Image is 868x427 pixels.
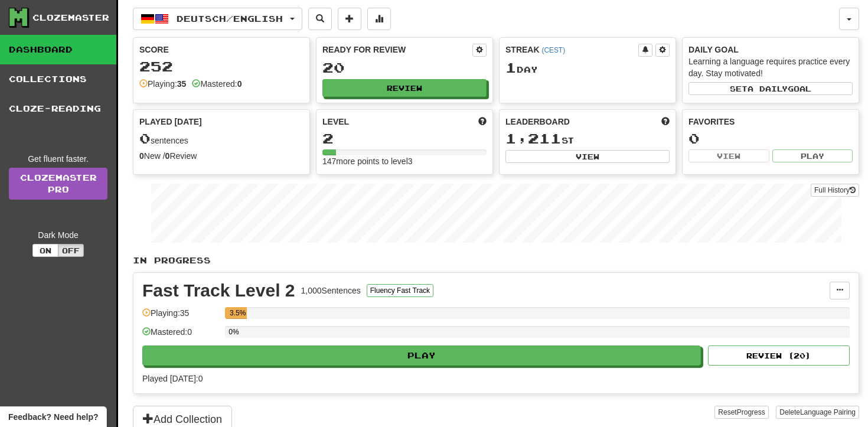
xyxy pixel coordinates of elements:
div: 0 [688,131,853,146]
div: Mastered: 0 [142,326,219,345]
div: Favorites [688,116,853,128]
span: Language Pairing [800,408,856,416]
div: Playing: 35 [142,307,219,327]
a: (CEST) [541,46,565,54]
span: Level [322,116,349,128]
div: Score [139,44,304,56]
button: Deutsch/English [133,8,302,30]
strong: 0 [237,79,242,89]
span: Leaderboard [505,116,570,128]
span: 1,211 [505,130,562,146]
div: 3.5% [229,307,247,319]
strong: 0 [139,151,144,161]
button: Play [772,149,853,162]
button: Off [58,244,84,257]
div: sentences [139,131,304,146]
div: Ready for Review [322,44,472,56]
span: Progress [737,408,765,416]
div: Mastered: [192,78,242,90]
button: More stats [367,8,391,30]
div: New / Review [139,150,304,162]
button: View [688,149,769,162]
span: Played [DATE]: 0 [142,374,203,383]
div: 252 [139,59,304,74]
button: View [505,150,670,163]
button: Review (20) [708,345,850,366]
div: Learning a language requires practice every day. Stay motivated! [688,56,853,79]
button: On [32,244,58,257]
button: Play [142,345,701,366]
div: Clozemaster [32,12,109,24]
div: 2 [322,131,487,146]
strong: 0 [165,151,170,161]
a: ClozemasterPro [9,168,107,200]
button: Fluency Fast Track [367,284,433,297]
strong: 35 [177,79,187,89]
div: st [505,131,670,146]
div: Get fluent faster. [9,153,107,165]
div: Playing: [139,78,186,90]
button: Add sentence to collection [338,8,361,30]
button: Seta dailygoal [688,82,853,95]
button: Search sentences [308,8,332,30]
div: 1,000 Sentences [301,285,361,296]
div: Streak [505,44,638,56]
span: a daily [748,84,788,93]
button: ResetProgress [714,406,768,419]
button: Full History [811,184,859,197]
span: Score more points to level up [478,116,487,128]
span: Played [DATE] [139,116,202,128]
div: 20 [322,60,487,75]
button: DeleteLanguage Pairing [776,406,859,419]
span: This week in points, UTC [661,116,670,128]
button: Review [322,79,487,97]
p: In Progress [133,255,859,266]
span: 0 [139,130,151,146]
div: 147 more points to level 3 [322,155,487,167]
div: Fast Track Level 2 [142,282,295,299]
div: Day [505,60,670,76]
span: Deutsch / English [177,14,283,24]
div: Daily Goal [688,44,853,56]
span: 1 [505,59,517,76]
div: Dark Mode [9,229,107,241]
span: Open feedback widget [8,411,98,423]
